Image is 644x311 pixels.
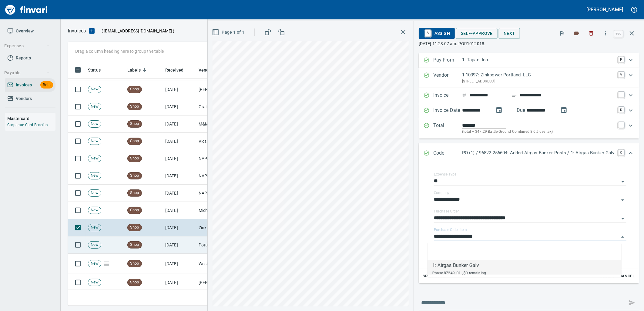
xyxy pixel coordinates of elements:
[2,67,52,79] button: Payable
[75,48,164,54] p: Drag a column heading here to group the table
[16,95,32,102] span: Vendors
[88,66,109,74] span: Status
[88,138,101,144] span: New
[98,28,175,34] p: ( )
[419,163,639,283] div: Expand
[211,27,247,38] button: Page 1 of 1
[462,72,615,79] p: 1-10397: Zinkpower Portland, LLC
[419,103,639,118] div: Expand
[434,191,450,195] label: Company
[5,92,55,105] a: Vendors
[612,26,639,41] span: Close invoice
[618,72,624,78] a: V
[587,6,623,13] h5: [PERSON_NAME]
[128,121,142,127] span: Shop
[163,133,196,150] td: [DATE]
[462,129,615,135] p: (total + $47.29 Battle Ground Combined 8.6% use tax)
[16,27,34,35] span: Overview
[434,173,456,176] label: Expense Type
[128,225,142,230] span: Shop
[462,56,615,63] p: 1: Tapani Inc.
[163,150,196,167] td: [DATE]
[434,210,459,213] label: Purchase Order
[557,103,571,117] button: change due date
[196,274,257,291] td: [PERSON_NAME] Machinery Co (1-10794)
[16,81,32,89] span: Invoices
[421,272,447,281] button: Split Code
[88,225,101,230] span: New
[196,185,257,202] td: NAPA AUTO PARTS (1-10687)
[128,138,142,144] span: Shop
[419,53,639,68] div: Expand
[619,196,627,204] button: Open
[511,92,517,98] svg: Invoice description
[433,107,462,115] p: Invoice Date
[617,272,637,281] button: Cancel
[585,27,598,40] button: Discard
[462,149,615,156] p: PO (1) / 96822.256604: Added Airgas Bunker Posts / 1: Airgas Bunker Galv
[419,88,639,103] div: Expand
[618,56,624,62] a: P
[555,27,569,40] button: Flag
[433,72,462,84] p: Vendor
[88,86,101,92] span: New
[40,82,53,89] span: Beta
[4,69,50,77] span: Payable
[456,28,498,39] button: Self-Approve
[433,56,462,64] p: Pay From
[196,150,257,167] td: NAPA AUTO PARTS (1-10687)
[619,273,635,280] span: Cancel
[163,254,196,274] td: [DATE]
[462,79,615,85] p: [STREET_ADDRESS]
[432,271,486,275] span: Phase 87249. 01., $0 remaining
[461,30,493,37] span: Self-Approve
[196,167,257,185] td: NAPA AUTO PARTS (1-10687)
[88,261,101,266] span: New
[2,40,52,52] button: Expenses
[68,27,86,35] p: Invoices
[585,5,625,14] button: [PERSON_NAME]
[128,207,142,213] span: Shop
[196,236,257,254] td: Potter Webster Company Inc (1-10818)
[163,202,196,219] td: [DATE]
[196,98,257,115] td: Grainger (1-22650)
[433,92,462,99] p: Invoice
[434,228,467,232] label: Purchase Order Item
[425,30,431,36] a: A
[499,28,520,39] button: Next
[419,143,639,163] div: Expand
[196,81,257,98] td: [PERSON_NAME] Machinery Co (1-10794)
[163,167,196,185] td: [DATE]
[619,214,627,223] button: Open
[127,66,141,74] span: Labels
[88,104,101,109] span: New
[618,149,624,155] a: C
[127,66,149,74] span: Labels
[196,115,257,133] td: M&M Powder Coating, LLC (1-22248)
[196,202,257,219] td: Michelin North America Inc (1-10655)
[88,66,101,74] span: Status
[165,66,191,74] span: Received
[614,30,623,37] a: esc
[128,104,142,109] span: Shop
[88,207,101,213] span: New
[128,86,142,92] span: Shop
[88,190,101,196] span: New
[619,177,627,186] button: Open
[163,185,196,202] td: [DATE]
[570,27,583,40] button: Labels
[128,279,142,285] span: Shop
[504,30,515,37] span: Next
[625,296,639,310] span: This records your message into the invoice and notifies anyone mentioned
[128,261,142,266] span: Shop
[163,236,196,254] td: [DATE]
[16,54,31,62] span: Reports
[419,41,639,47] p: [DATE] 11:23:07 am. POR1012018.
[128,190,142,196] span: Shop
[7,115,55,122] h6: Mastercard
[103,28,173,34] span: [EMAIL_ADDRESS][DOMAIN_NAME]
[5,24,55,38] a: Overview
[88,242,101,248] span: New
[128,242,142,248] span: Shop
[619,233,627,241] button: Close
